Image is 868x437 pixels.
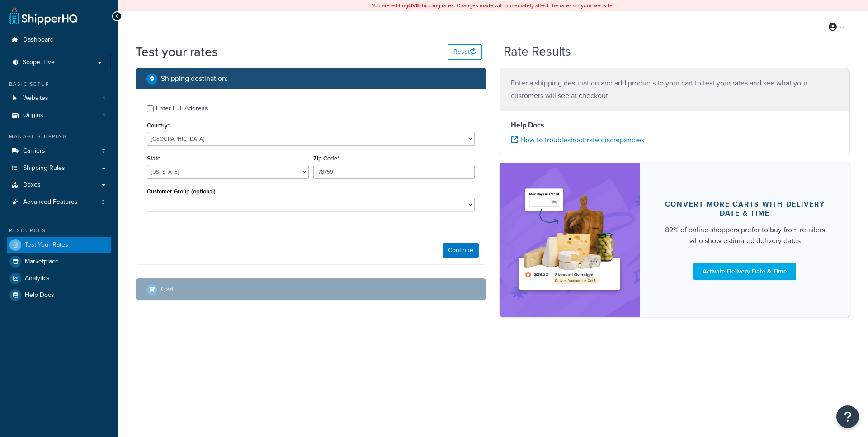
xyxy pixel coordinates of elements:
span: Shipping Rules [23,164,65,172]
a: Marketplace [7,254,111,270]
h2: Shipping destination : [161,75,228,83]
button: Reset [448,44,482,60]
a: Origins1 [7,107,111,124]
img: feature-image-ddt-36eae7f7280da8017bfb280eaccd9c446f90b1fe08728e4019434db127062ab4.png [513,176,626,303]
div: Enter Full Address [156,102,208,115]
li: Carriers [7,143,111,160]
a: Test Your Rates [7,237,111,253]
span: Help Docs [25,291,54,299]
span: 3 [102,198,105,206]
label: Zip Code* [313,155,339,162]
label: State [147,155,160,162]
span: Marketplace [25,258,59,266]
h2: Rate Results [504,45,571,59]
a: Websites1 [7,90,111,107]
li: Origins [7,107,111,124]
a: Carriers7 [7,143,111,160]
label: Customer Group (optional) [147,188,216,195]
div: Manage Shipping [7,133,111,141]
span: Scope: Live [23,59,55,66]
span: Boxes [23,181,41,189]
div: Convert more carts with delivery date & time [661,200,828,218]
label: Country* [147,122,170,129]
div: 82% of online shoppers prefer to buy from retailers who show estimated delivery dates [661,225,828,246]
a: Help Docs [7,287,111,303]
span: Carriers [23,147,45,155]
div: Basic Setup [7,80,111,88]
input: Enter Full Address [147,105,154,112]
a: How to troubleshoot rate discrepancies [511,135,644,145]
a: Analytics [7,270,111,287]
a: Dashboard [7,32,111,48]
a: Activate Delivery Date & Time [693,263,796,280]
li: Advanced Features [7,194,111,211]
span: Dashboard [23,36,54,44]
h2: Cart : [161,285,176,293]
span: Origins [23,112,43,119]
span: 1 [103,94,105,102]
a: Boxes [7,177,111,193]
p: Enter a shipping destination and add products to your cart to test your rates and see what your c... [511,77,839,102]
span: Advanced Features [23,198,78,206]
span: 1 [103,112,105,119]
h1: Test your rates [136,43,218,61]
button: Continue [443,243,479,258]
a: Advanced Features3 [7,194,111,211]
b: LIVE [408,1,419,9]
li: Websites [7,90,111,107]
span: Websites [23,94,48,102]
button: Open Resource Center [836,405,859,428]
h4: Help Docs [511,120,839,131]
span: Test Your Rates [25,241,68,249]
span: Analytics [25,275,50,282]
div: Resources [7,227,111,235]
span: 7 [102,147,105,155]
a: Shipping Rules [7,160,111,177]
